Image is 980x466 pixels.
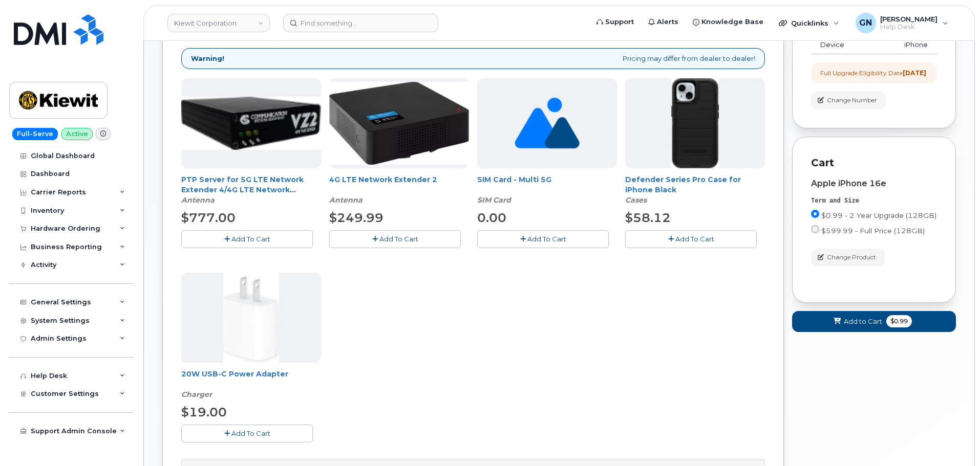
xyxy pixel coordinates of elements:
[844,317,882,326] span: Add to Cart
[625,195,647,205] em: Cases
[811,92,886,109] button: Change Number
[181,97,321,150] img: Casa_Sysem.png
[811,225,819,233] input: $599.99 - Full Price (128GB)
[772,13,846,33] div: Quicklinks
[329,82,469,164] img: 4glte_extender.png
[329,174,469,205] div: 4G LTE Network Extender 2
[231,235,270,243] span: Add To Cart
[625,175,741,194] a: Defender Series Pro Case for iPhone Black
[589,12,641,32] a: Support
[625,230,757,248] button: Add To Cart
[811,196,937,205] div: Term and Size
[181,405,227,419] span: $19.00
[283,14,438,32] input: Find something...
[880,23,938,31] span: Help Desk
[827,96,877,105] span: Change Number
[181,174,321,205] div: PTP Server for 5G LTE Network Extender 4/4G LTE Network Extender 3
[231,429,270,437] span: Add To Cart
[827,253,876,262] span: Change Product
[857,36,937,54] td: iPhone
[880,15,938,23] span: [PERSON_NAME]
[625,210,671,225] span: $58.12
[820,69,926,77] div: Full Upgrade Eligibility Date
[515,78,580,168] img: no_image_found-2caef05468ed5679b831cfe6fc140e25e0c280774317ffc20a367ab7fd17291e.png
[181,195,215,205] em: Antenna
[886,315,912,327] span: $0.99
[791,19,828,27] span: Quicklinks
[181,390,212,399] em: Charger
[191,54,224,63] strong: Warning!
[625,174,765,205] div: Defender Series Pro Case for iPhone Black
[477,174,617,205] div: SIM Card - Multi 5G
[181,175,304,205] a: PTP Server for 5G LTE Network Extender 4/4G LTE Network Extender 3
[181,230,313,248] button: Add To Cart
[329,210,384,225] span: $249.99
[167,14,270,32] a: Kiewit Corporation
[811,179,937,188] div: Apple iPhone 16e
[701,17,763,27] span: Knowledge Base
[329,230,461,248] button: Add To Cart
[792,311,956,332] button: Add to Cart $0.99
[223,273,279,363] img: apple20w.jpg
[686,12,771,32] a: Knowledge Base
[811,249,885,267] button: Change Product
[641,12,686,32] a: Alerts
[181,48,765,69] div: Pricing may differ from dealer to dealer!
[329,175,437,184] a: 4G LTE Network Extender 2
[379,235,418,243] span: Add To Cart
[903,69,926,77] strong: [DATE]
[181,369,288,379] a: 20W USB-C Power Adapter
[477,210,506,225] span: 0.00
[657,17,678,27] span: Alerts
[848,13,955,33] div: Geoffrey Newport
[477,175,551,184] a: SIM Card - Multi 5G
[675,235,714,243] span: Add To Cart
[811,36,857,54] td: Device
[329,195,363,205] em: Antenna
[671,78,719,168] img: defenderiphone14.png
[477,230,609,248] button: Add To Cart
[527,235,566,243] span: Add To Cart
[859,17,872,29] span: GN
[821,211,936,219] span: $0.99 - 2 Year Upgrade (128GB)
[181,369,321,400] div: 20W USB-C Power Adapter
[605,17,634,27] span: Support
[477,195,511,205] em: SIM Card
[821,227,925,235] span: $599.99 - Full Price (128GB)
[811,156,937,170] p: Cart
[811,210,819,218] input: $0.99 - 2 Year Upgrade (128GB)
[935,421,972,458] iframe: Messenger Launcher
[181,210,236,225] span: $777.00
[181,425,313,442] button: Add To Cart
